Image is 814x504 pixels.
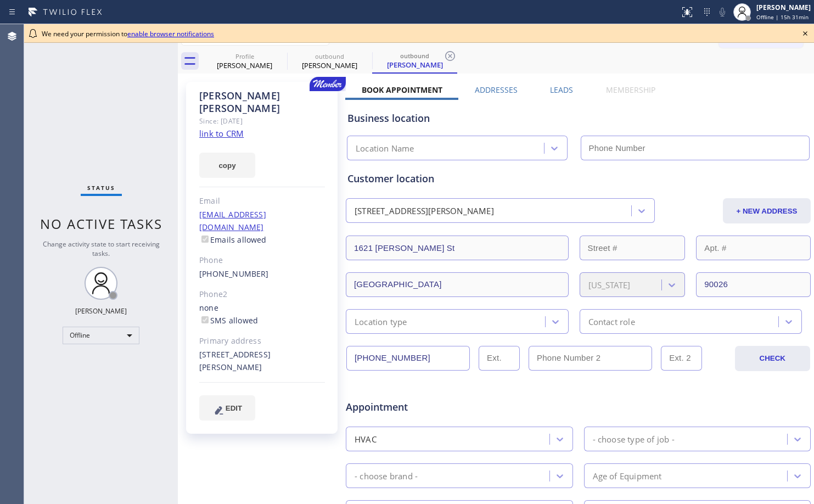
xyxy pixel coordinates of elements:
div: Phone [199,254,325,267]
button: + NEW ADDRESS [723,198,811,223]
input: ZIP [696,272,811,297]
div: outbound [373,52,456,60]
a: [EMAIL_ADDRESS][DOMAIN_NAME] [199,209,266,232]
input: Emails allowed [201,236,209,243]
input: Ext. [479,346,520,371]
div: HVAC [355,433,377,445]
div: Nancy Dubinsky [203,49,286,74]
div: - choose brand - [355,469,418,482]
input: Apt. # [696,236,811,260]
div: none [199,302,325,327]
div: [PERSON_NAME] [203,60,286,70]
div: outbound [288,52,371,60]
label: Emails allowed [199,234,267,245]
button: EDIT [199,395,255,421]
div: [PERSON_NAME] [75,306,127,316]
button: CHECK [735,346,810,371]
div: Nancy Dubinsky [373,49,456,72]
div: [PERSON_NAME] [373,60,456,70]
input: Street # [580,236,686,260]
span: We need your permission to [42,29,214,38]
button: copy [199,153,255,178]
div: [STREET_ADDRESS][PERSON_NAME] [355,205,494,217]
input: City [346,272,569,297]
div: - choose type of job - [593,433,675,445]
span: No active tasks [40,215,162,233]
div: Email [199,195,325,208]
div: Age of Equipment [593,469,662,482]
label: SMS allowed [199,315,258,326]
a: [PHONE_NUMBER] [199,268,269,279]
input: Phone Number 2 [529,346,652,371]
input: Ext. 2 [661,346,702,371]
div: Customer location [347,171,809,186]
input: Address [346,236,569,260]
button: Mute [715,4,730,20]
label: Book Appointment [362,85,442,95]
input: Phone Number [581,136,810,160]
a: link to CRM [199,128,244,139]
div: Contact role [588,315,635,328]
label: Addresses [475,85,518,95]
div: Primary address [199,335,325,348]
div: Location type [355,315,407,328]
input: Phone Number [346,346,470,371]
div: Location Name [356,142,414,155]
span: Appointment [346,400,499,415]
div: [STREET_ADDRESS][PERSON_NAME] [199,349,325,374]
input: SMS allowed [201,316,209,323]
div: [PERSON_NAME] [PERSON_NAME] [199,89,325,115]
a: enable browser notifications [127,29,214,38]
span: Offline | 15h 31min [756,13,809,21]
div: Since: [DATE] [199,115,325,127]
div: [PERSON_NAME] [756,3,811,12]
label: Leads [550,85,573,95]
div: Business location [347,111,809,126]
span: Change activity state to start receiving tasks. [43,239,160,258]
div: Phone2 [199,288,325,301]
label: Membership [606,85,655,95]
span: EDIT [226,404,242,412]
span: Status [87,184,115,192]
div: Profile [203,52,286,60]
div: [PERSON_NAME] [288,60,371,70]
div: Offline [63,327,139,344]
div: Nancy Dubinsky [288,49,371,74]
